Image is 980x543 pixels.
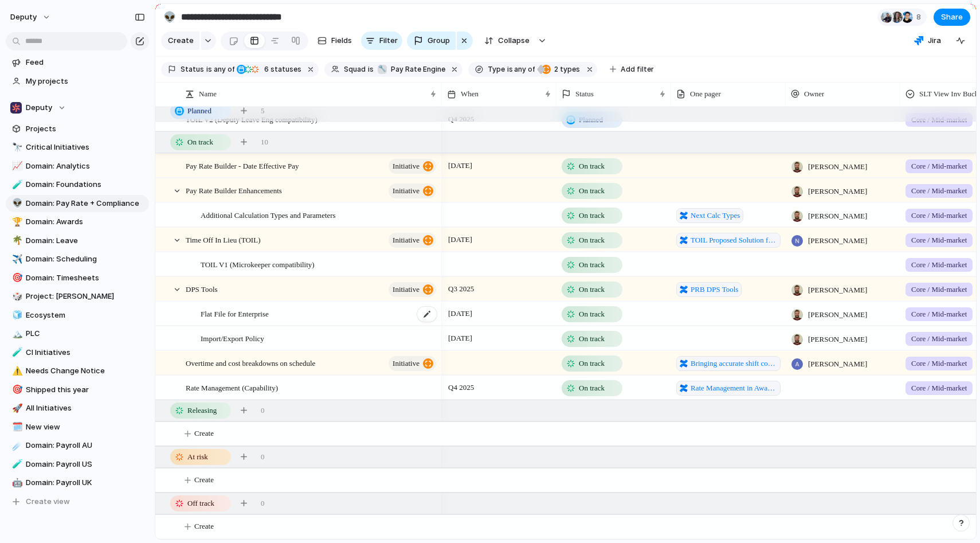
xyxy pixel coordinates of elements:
button: Deputy [6,99,149,116]
a: 🗓️New view [6,419,149,436]
span: PLC [26,328,145,339]
span: Core / Mid-market [911,284,967,295]
span: any of [212,64,234,75]
span: 6 [261,65,271,73]
a: 🎯Domain: Timesheets [6,269,149,287]
div: 👽 [12,197,20,210]
span: Overtime and cost breakdowns on schedule [186,356,315,369]
button: 👽 [10,198,22,209]
div: 🔭Critical Initiatives [6,139,149,156]
span: Core / Mid-market [911,210,967,221]
span: Feed [26,57,145,68]
span: On track [579,333,605,345]
span: Project: [PERSON_NAME] [26,291,145,302]
span: Domain: Foundations [26,179,145,190]
span: [PERSON_NAME] [808,210,867,222]
div: 🔭 [12,141,20,154]
span: [PERSON_NAME] [808,334,867,345]
button: initiative [389,183,436,198]
button: deputy [5,8,57,26]
span: [PERSON_NAME] [808,235,867,247]
div: 🎲 [12,290,20,303]
div: 🧊 [12,308,20,322]
span: On track [579,210,605,221]
span: Critical Initiatives [26,142,145,153]
span: Share [941,11,963,23]
span: On track [579,259,605,271]
span: PRB DPS Tools [691,284,738,295]
div: 📈Domain: Analytics [6,158,149,175]
span: TOIL Proposed Solution for Deputy [691,235,777,246]
span: Pay Rate Engine [391,64,445,75]
button: 🧪 [10,179,22,190]
span: 0 [261,498,265,509]
span: Add filter [621,64,654,75]
span: CI Initiatives [26,347,145,358]
button: Collapse [477,32,535,50]
button: Filter [361,32,402,50]
span: Core / Mid-market [911,358,967,369]
span: On track [579,185,605,197]
button: Group [407,32,456,50]
span: Q3 2025 [445,282,477,296]
span: Status [575,88,594,100]
span: 0 [261,451,265,463]
span: Core / Mid-market [911,308,967,320]
button: 🎯 [10,384,22,396]
button: Jira [910,32,946,49]
div: 🧪CI Initiatives [6,344,149,361]
button: 🏆 [10,216,22,228]
button: 🔧Pay Rate Engine [375,63,448,76]
span: initiative [393,282,420,298]
span: 10 [261,136,268,148]
a: 🌴Domain: Leave [6,232,149,249]
div: ⚠️ [12,365,20,378]
div: 🔧 [378,65,387,74]
span: [PERSON_NAME] [808,358,867,370]
div: 🏔️PLC [6,325,149,342]
span: Create [194,474,214,486]
button: initiative [389,282,436,297]
span: Domain: Timesheets [26,272,145,284]
span: On track [579,358,605,369]
a: ☄️Domain: Payroll AU [6,437,149,454]
span: [PERSON_NAME] [808,284,867,296]
span: Planned [187,105,211,116]
button: 🗓️ [10,421,22,433]
a: 🚀All Initiatives [6,400,149,417]
button: initiative [389,356,436,371]
a: ⚠️Needs Change Notice [6,362,149,380]
span: [PERSON_NAME] [808,161,867,173]
span: Name [199,88,217,100]
div: 👽Domain: Pay Rate + Compliance [6,195,149,212]
span: 0 [261,405,265,416]
button: Share [934,9,970,26]
span: Shipped this year [26,384,145,396]
button: Add filter [603,61,661,77]
span: New view [26,421,145,433]
span: Status [181,64,204,75]
span: On track [579,382,605,394]
span: Core / Mid-market [911,259,967,271]
span: Squad [344,64,366,75]
span: Fields [331,35,352,46]
span: Domain: Awards [26,216,145,228]
span: Domain: Payroll AU [26,440,145,451]
a: 🏆Domain: Awards [6,213,149,231]
div: 🧪 [12,346,20,359]
a: 🤖Domain: Payroll UK [6,474,149,491]
span: Jira [928,35,941,46]
span: 8 [916,11,924,23]
div: 🎯Shipped this year [6,381,149,399]
span: Create [194,521,214,532]
span: 5 [261,105,265,116]
div: 🤖 [12,476,20,490]
span: Bringing accurate shift costings to the schedule which unlocks better overtime management [691,358,777,369]
span: My projects [26,76,145,87]
span: Create view [26,496,70,507]
span: Core / Mid-market [911,185,967,197]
